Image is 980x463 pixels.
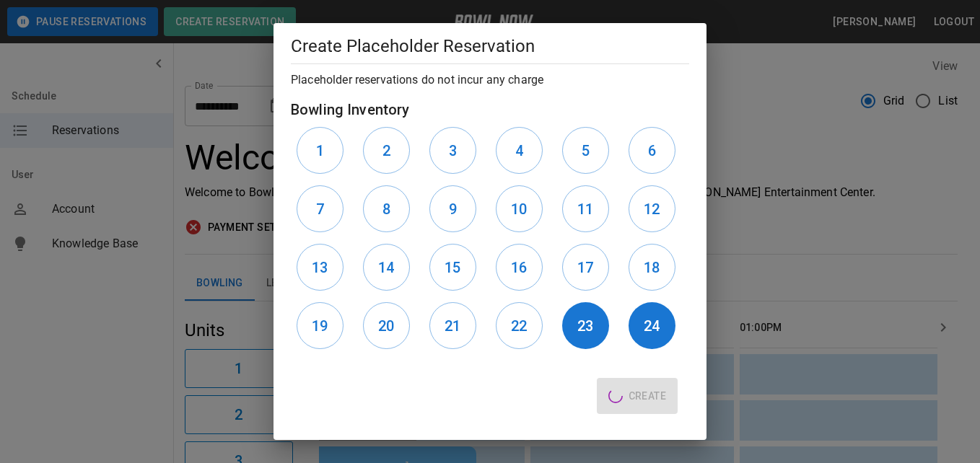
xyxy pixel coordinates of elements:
h6: 23 [577,314,593,338]
h6: 22 [511,314,527,338]
button: 17 [562,244,609,291]
button: 18 [629,244,675,291]
button: 3 [429,127,476,174]
h6: 3 [449,139,457,162]
h6: 17 [577,256,593,279]
h6: 1 [316,139,324,162]
button: 20 [363,302,410,349]
h6: 14 [378,256,394,279]
button: 4 [496,127,543,174]
button: 9 [429,185,476,232]
button: 13 [297,244,344,291]
button: 12 [629,185,675,232]
button: 22 [496,302,543,349]
button: 8 [363,185,410,232]
h6: 12 [644,198,660,221]
h6: 24 [644,314,660,338]
h6: 20 [378,314,394,338]
h6: 15 [445,256,460,279]
button: 23 [562,302,609,349]
button: 1 [297,127,344,174]
button: 16 [496,244,543,291]
h6: 5 [582,139,590,162]
h6: 16 [511,256,527,279]
h6: 4 [515,139,523,162]
button: 5 [562,127,609,174]
h6: 8 [382,198,390,221]
h6: 7 [316,198,324,221]
button: 24 [629,302,675,349]
h6: Bowling Inventory [291,98,689,121]
h6: 21 [445,314,460,338]
button: 21 [429,302,476,349]
button: 15 [429,244,476,291]
h5: Create Placeholder Reservation [291,35,689,58]
button: 2 [363,127,410,174]
h6: 2 [382,139,390,162]
h6: 9 [449,198,457,221]
button: 19 [297,302,344,349]
h6: 18 [644,256,660,279]
button: 14 [363,244,410,291]
h6: 11 [577,198,593,221]
button: 7 [297,185,344,232]
h6: 6 [648,139,656,162]
button: 10 [496,185,543,232]
h6: 10 [511,198,527,221]
button: 11 [562,185,609,232]
h6: Placeholder reservations do not incur any charge [291,70,689,90]
button: 6 [629,127,675,174]
h6: 13 [312,256,328,279]
h6: 19 [312,314,328,338]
